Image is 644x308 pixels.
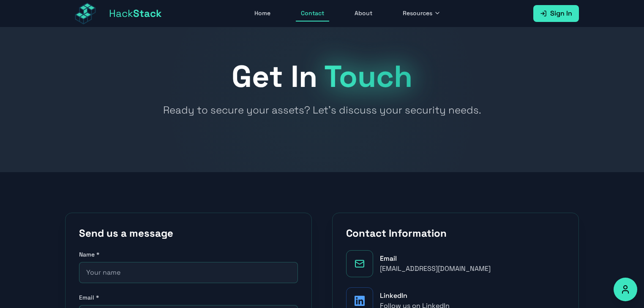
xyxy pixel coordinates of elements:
[109,7,162,20] span: Hack
[380,291,450,301] div: LinkedIn
[398,5,446,22] button: Resources
[380,254,491,264] div: Email
[65,61,579,92] h1: Get In
[403,9,432,17] span: Resources
[249,5,276,22] a: Home
[550,8,572,19] span: Sign In
[79,250,298,259] label: Name *
[79,293,298,302] label: Email *
[79,262,298,283] input: Your name
[349,5,377,22] a: About
[133,102,511,118] p: Ready to secure your assets? Let's discuss your security needs.
[79,227,298,240] h2: Send us a message
[133,7,162,20] span: Stack
[346,227,565,240] h2: Contact Information
[533,5,579,22] a: Sign In
[614,278,637,301] button: Accessibility Options
[380,264,491,274] div: [EMAIL_ADDRESS][DOMAIN_NAME]
[324,57,412,96] span: Touch
[296,5,329,22] a: Contact
[346,250,565,277] a: Email[EMAIL_ADDRESS][DOMAIN_NAME]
